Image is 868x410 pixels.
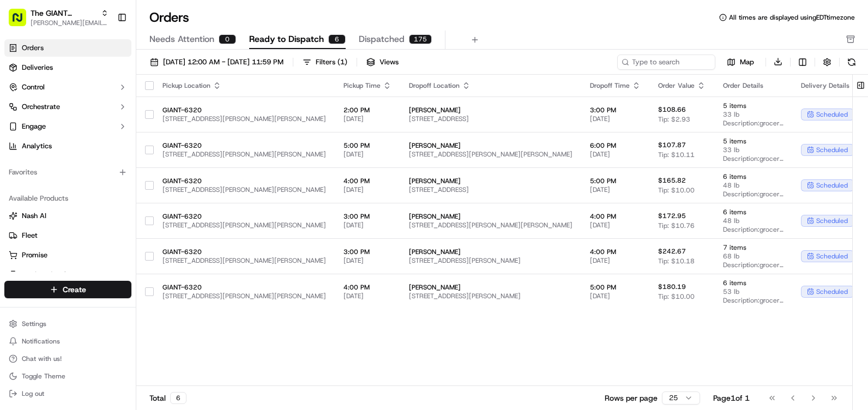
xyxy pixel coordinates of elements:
button: Promise [4,246,131,264]
span: Log out [22,389,44,398]
span: 4:00 PM [590,248,641,256]
div: 6 [328,34,346,44]
span: [STREET_ADDRESS][PERSON_NAME][PERSON_NAME] [162,221,326,230]
span: All times are displayed using EDT timezone [729,13,855,22]
span: 6:00 PM [590,141,641,150]
span: Chat with us! [22,354,62,363]
span: Toggle Theme [22,372,65,381]
span: 6 items [723,172,783,181]
button: Log out [4,386,131,401]
span: [DATE] [590,292,641,300]
a: Deliveries [4,59,131,76]
span: 2:00 PM [343,106,391,114]
div: Order Value [658,81,706,90]
span: [STREET_ADDRESS][PERSON_NAME][PERSON_NAME] [409,150,572,159]
span: 3:00 PM [343,212,391,221]
span: [STREET_ADDRESS][PERSON_NAME][PERSON_NAME] [162,185,326,194]
span: Tip: $10.18 [658,257,695,266]
button: Control [4,79,131,96]
div: Available Products [4,190,131,207]
span: [DATE] [590,221,641,230]
span: 3:00 PM [590,106,641,114]
span: 68 lb [723,252,783,261]
span: Control [22,82,45,92]
span: 4:00 PM [590,212,641,221]
p: Rows per page [605,393,658,403]
a: Orders [4,39,131,57]
span: 6 items [723,208,783,216]
span: Description: grocery bags [723,225,783,234]
span: Deliveries [22,63,53,73]
span: 7 items [723,243,783,252]
div: Dropoff Location [409,81,572,90]
span: Map [740,57,754,67]
div: Order Details [723,81,783,90]
div: 6 [170,392,186,404]
span: Fleet [22,231,38,240]
span: $172.95 [658,212,686,220]
button: The GIANT Company[PERSON_NAME][EMAIL_ADDRESS][PERSON_NAME][DOMAIN_NAME] [4,4,113,31]
span: GIANT-6320 [162,106,326,114]
span: Product Catalog [22,270,74,280]
span: $108.66 [658,105,686,114]
span: [STREET_ADDRESS][PERSON_NAME] [409,292,572,300]
span: $180.19 [658,282,686,291]
span: Tip: $2.93 [658,115,690,124]
span: GIANT-6320 [162,283,326,292]
span: [STREET_ADDRESS] [409,114,572,123]
span: 33 lb [723,146,783,154]
div: Dropoff Time [590,81,641,90]
button: Map [720,56,761,69]
span: Views [379,57,399,67]
span: Nash AI [22,211,46,221]
span: Description: grocery bags [723,296,783,305]
div: 0 [219,34,236,44]
button: Chat with us! [4,351,131,366]
span: [DATE] 12:00 AM - [DATE] 11:59 PM [163,57,284,67]
a: Analytics [4,137,131,155]
span: [DATE] [590,256,641,265]
span: Create [63,284,86,295]
button: Create [4,281,131,298]
span: [PERSON_NAME] [409,141,572,150]
span: Ready to Dispatch [249,33,324,46]
span: scheduled [816,252,848,261]
a: Fleet [9,231,127,240]
span: Dispatched [359,33,405,46]
button: [PERSON_NAME][EMAIL_ADDRESS][PERSON_NAME][DOMAIN_NAME] [31,19,108,27]
span: Description: grocery bags [723,261,783,269]
span: Description: grocery bags [723,119,783,128]
span: [DATE] [343,114,391,123]
span: [DATE] [343,292,391,300]
span: [STREET_ADDRESS][PERSON_NAME][PERSON_NAME] [162,114,326,123]
button: [DATE] 12:00 AM - [DATE] 11:59 PM [145,55,288,70]
span: scheduled [816,146,848,154]
span: [STREET_ADDRESS][PERSON_NAME][PERSON_NAME] [162,292,326,300]
a: Nash AI [9,211,127,221]
span: [PERSON_NAME] [409,248,572,256]
span: 48 lb [723,181,783,190]
button: The GIANT Company [31,8,97,19]
span: 33 lb [723,110,783,119]
span: [DATE] [590,185,641,194]
button: Filters(1) [298,55,352,70]
div: Pickup Location [162,81,326,90]
span: Orchestrate [22,102,60,112]
span: scheduled [816,216,848,225]
span: [DATE] [590,114,641,123]
a: Promise [9,250,127,260]
button: Refresh [844,55,859,70]
span: Notifications [22,337,60,346]
span: Tip: $10.76 [658,221,695,230]
span: [DATE] [343,256,391,265]
span: [PERSON_NAME] [409,212,572,221]
span: [DATE] [343,185,391,194]
button: Product Catalog [4,266,131,284]
span: [PERSON_NAME] [409,106,572,114]
span: [STREET_ADDRESS][PERSON_NAME] [409,256,572,265]
input: Type to search [617,55,715,70]
span: [STREET_ADDRESS][PERSON_NAME][PERSON_NAME] [162,150,326,159]
span: 5 items [723,137,783,146]
span: Promise [22,250,47,260]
